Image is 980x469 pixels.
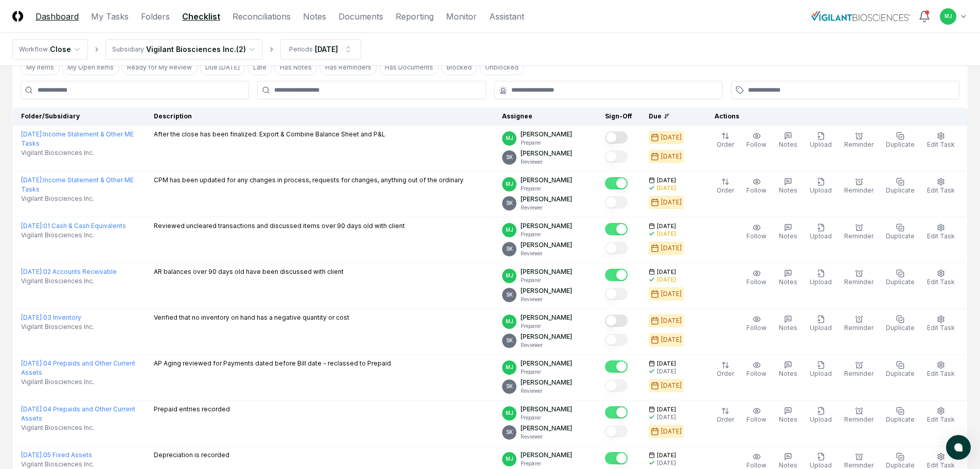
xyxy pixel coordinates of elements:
[779,141,797,148] span: Notes
[154,221,405,231] p: Reviewed uncleared transactions and discussed items over 90 days old with client
[247,60,272,75] button: Late
[338,10,383,23] a: Documents
[925,176,957,197] button: Edit Task
[154,359,391,368] p: AP Aging reviewed for Payments dated before Bill date - reclassed to Prepaid
[605,177,628,189] button: Mark complete
[844,278,874,286] span: Reminder
[927,232,955,240] span: Edit Task
[21,222,43,230] span: [DATE] :
[521,341,572,349] p: Reviewer
[886,232,915,240] span: Duplicate
[661,289,682,299] div: [DATE]
[21,451,43,459] span: [DATE] :
[506,363,513,371] span: MJ
[182,10,220,23] a: Checklist
[506,272,513,280] span: MJ
[946,435,971,460] button: atlas-launcher
[746,370,767,377] span: Follow
[154,130,385,139] p: After the close has been finalized: Export & Combine Balance Sheet and P&L
[715,359,736,380] button: Order
[154,405,230,414] p: Prepaid entries recorded
[12,11,23,22] img: Logo
[21,268,117,275] a: [DATE]:02 Accounts Receivable
[661,316,682,325] div: [DATE]
[842,221,876,243] button: Reminder
[746,232,767,240] span: Follow
[810,278,832,286] span: Upload
[521,204,572,212] p: Reviewer
[927,461,955,469] span: Edit Task
[121,60,198,75] button: Ready for My Review
[779,186,797,194] span: Notes
[808,359,834,380] button: Upload
[506,226,513,234] span: MJ
[521,286,572,296] p: [PERSON_NAME]
[657,222,676,230] span: [DATE]
[927,278,955,286] span: Edit Task
[925,130,957,151] button: Edit Task
[521,185,572,193] p: Preparer
[506,153,513,161] span: SK
[884,405,917,426] button: Duplicate
[939,7,957,26] button: MJ
[506,383,513,390] span: SK
[21,148,94,158] span: Vigilant Biosciences Inc.
[811,11,910,21] img: Vigilant Biosciences logo
[657,459,676,467] div: [DATE]
[521,176,572,185] p: [PERSON_NAME]
[842,405,876,426] button: Reminder
[808,405,834,426] button: Upload
[810,232,832,240] span: Upload
[744,176,769,197] button: Follow
[154,450,229,460] p: Depreciation is recorded
[521,130,572,139] p: [PERSON_NAME]
[779,278,797,286] span: Notes
[521,378,572,387] p: [PERSON_NAME]
[886,141,915,148] span: Duplicate
[605,452,628,464] button: Mark complete
[303,10,326,23] a: Notes
[605,288,628,300] button: Mark complete
[925,359,957,380] button: Edit Task
[506,245,513,253] span: SK
[21,405,43,413] span: [DATE] :
[605,223,628,235] button: Mark complete
[661,335,682,344] div: [DATE]
[777,221,799,243] button: Notes
[927,324,955,332] span: Edit Task
[21,314,43,321] span: [DATE] :
[506,318,513,325] span: MJ
[506,180,513,188] span: MJ
[808,130,834,151] button: Upload
[844,232,874,240] span: Reminder
[746,415,767,423] span: Follow
[844,186,874,194] span: Reminder
[649,112,690,121] div: Due
[884,221,917,243] button: Duplicate
[927,415,955,423] span: Edit Task
[746,141,767,148] span: Follow
[884,359,917,380] button: Duplicate
[141,10,170,23] a: Folders
[315,44,338,55] div: [DATE]
[521,250,572,257] p: Reviewer
[200,60,245,75] button: Due Today
[62,60,119,75] button: My Open Items
[21,176,134,193] a: [DATE]:Income Statement & Other ME Tasks
[657,406,676,413] span: [DATE]
[717,370,734,377] span: Order
[715,405,736,426] button: Order
[274,60,317,75] button: Has Notes
[521,149,572,158] p: [PERSON_NAME]
[521,405,572,414] p: [PERSON_NAME]
[657,413,676,421] div: [DATE]
[657,177,676,184] span: [DATE]
[657,451,676,459] span: [DATE]
[521,158,572,166] p: Reviewer
[886,324,915,332] span: Duplicate
[21,359,135,376] a: [DATE]:04 Prepaids and Other Current Assets
[21,231,94,240] span: Vigilant Biosciences Inc.
[521,460,572,467] p: Preparer
[657,360,676,368] span: [DATE]
[280,39,361,60] button: Periods[DATE]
